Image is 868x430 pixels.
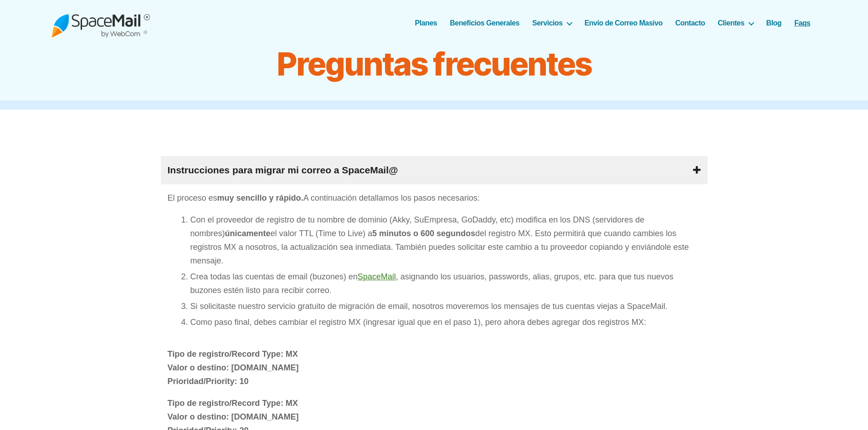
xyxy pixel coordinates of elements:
[168,349,298,359] strong: Tipo de registro/Record Type: MX
[766,19,782,27] a: Blog
[190,213,701,268] li: Con el proveedor de registro de tu nombre de dominio (Akky, SuEmpresa, GoDaddy, etc) modifica en ...
[51,8,150,38] img: Spacemail
[168,399,298,408] strong: Tipo de registro/Record Type: MX
[168,412,299,421] strong: Valor o destino: [DOMAIN_NAME]
[217,193,303,202] strong: muy sencillo y rápido.
[358,272,396,281] a: SpaceMail
[168,377,249,386] strong: Prioridad/Priority: 10
[450,19,519,27] a: Beneficios Generales
[420,19,817,27] nav: Horizontal
[532,19,572,27] a: Servicios
[675,19,705,27] a: Contacto
[415,19,437,27] a: Planes
[190,270,701,297] li: Crea todas las cuentas de email (buzones) en , asignando los usuarios, passwords, alias, grupos, ...
[168,163,398,177] span: Instrucciones para migrar mi correo a SpaceMail@
[190,315,701,329] li: Como paso final, debes cambiar el registro MX (ingresar igual que en el paso 1), pero ahora debes...
[206,46,662,82] h1: Preguntas frecuentes
[168,191,701,205] p: El proceso es A continuación detallamos los pasos necesarios:
[372,229,475,238] strong: 5 minutos o 600 segundos
[168,363,299,372] strong: Valor o destino: [DOMAIN_NAME]
[718,19,753,27] a: Clientes
[190,299,701,313] li: Si solicitaste nuestro servicio gratuito de migración de email, nosotros moveremos los mensajes d...
[585,19,663,27] a: Envío de Correo Masivo
[794,19,810,27] a: Faqs
[225,229,271,238] strong: únicamente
